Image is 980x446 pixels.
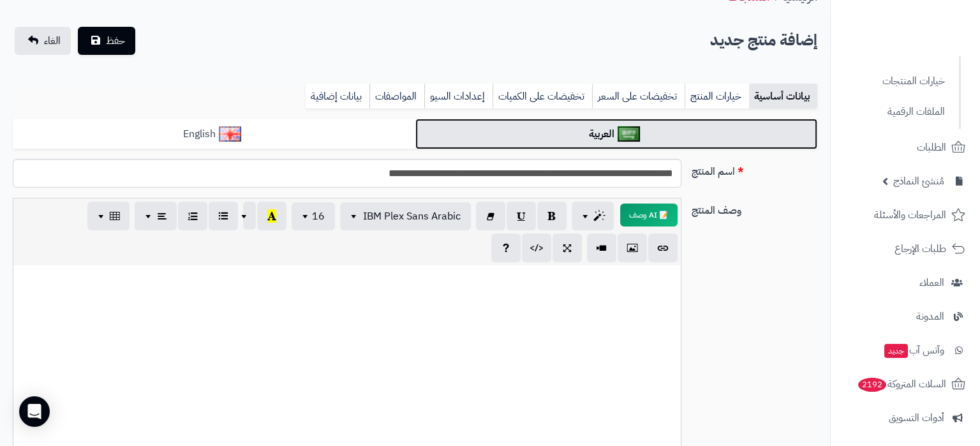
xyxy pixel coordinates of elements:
[312,209,325,224] span: 16
[710,27,817,54] h2: إضافة منتج جديد
[13,119,415,150] a: English
[889,409,944,427] span: أدوات التسويق
[916,308,944,325] span: المدونة
[292,202,335,230] button: 16
[493,84,592,109] a: تخفيضات على الكميات
[874,206,946,224] span: المراجعات والأسئلة
[857,375,946,393] span: السلات المتروكة
[838,200,972,230] a: المراجعات والأسئلة
[592,84,685,109] a: تخفيضات على السعر
[369,84,424,109] a: المواصفات
[78,27,135,55] button: حفظ
[19,396,50,427] div: Open Intercom Messenger
[883,341,944,359] span: وآتس آب
[618,126,640,142] img: العربية
[838,301,972,332] a: المدونة
[838,132,972,163] a: الطلبات
[838,98,951,126] a: الملفات الرقمية
[749,84,817,109] a: بيانات أساسية
[687,159,822,179] label: اسم المنتج
[106,33,125,48] span: حفظ
[424,84,493,109] a: إعدادات السيو
[838,267,972,298] a: العملاء
[306,84,369,109] a: بيانات إضافية
[893,172,944,190] span: مُنشئ النماذج
[15,27,71,55] a: الغاء
[44,33,61,48] span: الغاء
[415,119,818,150] a: العربية
[858,378,886,392] span: 2192
[838,335,972,366] a: وآتس آبجديد
[620,204,678,227] button: 📝 AI وصف
[687,198,822,218] label: وصف المنتج
[219,126,241,142] img: English
[895,240,946,258] span: طلبات الإرجاع
[919,274,944,292] span: العملاء
[838,403,972,433] a: أدوات التسويق
[838,369,972,399] a: السلات المتروكة2192
[838,68,951,95] a: خيارات المنتجات
[685,84,749,109] a: خيارات المنتج
[917,138,946,156] span: الطلبات
[838,234,972,264] a: طلبات الإرجاع
[884,344,908,358] span: جديد
[893,34,968,61] img: logo-2.png
[363,209,461,224] span: IBM Plex Sans Arabic
[340,202,471,230] button: IBM Plex Sans Arabic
